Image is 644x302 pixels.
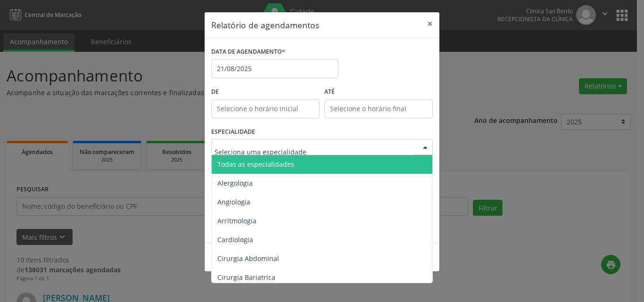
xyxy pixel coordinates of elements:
[215,142,413,161] input: Seleciona uma especialidade
[211,99,320,118] input: Selecione o horário inicial
[324,85,433,99] label: ATÉ
[211,59,339,78] input: Selecione uma data ou intervalo
[324,99,433,118] input: Selecione o horário final
[217,254,279,263] span: Cirurgia Abdominal
[211,45,285,59] label: DATA DE AGENDAMENTO
[211,125,255,139] label: ESPECIALIDADE
[217,179,253,188] span: Alergologia
[211,19,319,31] h5: Relatório de agendamentos
[211,85,320,99] label: De
[217,235,253,244] span: Cardiologia
[217,197,250,206] span: Angiologia
[217,273,275,282] span: Cirurgia Bariatrica
[421,12,439,35] button: Close
[217,160,294,169] span: Todas as especialidades
[217,216,256,225] span: Arritmologia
